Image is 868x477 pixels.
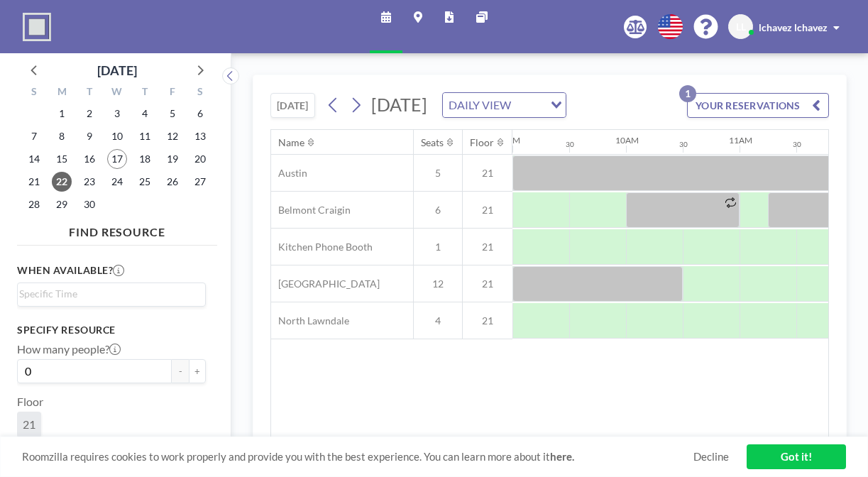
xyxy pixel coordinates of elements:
div: Floor [470,136,494,149]
a: Decline [693,450,729,464]
div: 10AM [615,135,639,146]
div: M [48,84,76,102]
span: Saturday, September 20, 2025 [190,149,210,169]
div: 30 [566,140,574,149]
button: + [189,359,206,383]
span: 6 [414,204,462,216]
span: Thursday, September 25, 2025 [135,172,155,192]
span: 5 [414,167,462,180]
span: Friday, September 26, 2025 [163,172,182,192]
span: 21 [463,278,512,290]
h3: Specify resource [17,324,206,336]
div: W [104,84,131,102]
span: Kitchen Phone Booth [271,241,373,253]
span: Wednesday, September 17, 2025 [107,149,127,169]
button: [DATE] [270,93,315,118]
span: Tuesday, September 16, 2025 [79,149,99,169]
label: Floor [17,395,43,409]
span: Saturday, September 6, 2025 [190,104,210,124]
span: Thursday, September 4, 2025 [135,104,155,124]
span: Belmont Craigin [271,204,351,216]
span: Friday, September 5, 2025 [163,104,182,124]
div: 11AM [729,135,752,146]
span: DAILY VIEW [446,96,514,114]
span: Tuesday, September 9, 2025 [79,126,99,146]
label: How many people? [17,342,121,356]
input: Search for option [19,286,197,302]
span: Saturday, September 27, 2025 [190,172,210,192]
div: 30 [679,140,688,149]
span: [DATE] [371,94,427,115]
span: Tuesday, September 2, 2025 [79,104,99,124]
button: - [172,359,189,383]
span: Sunday, September 7, 2025 [24,126,44,146]
span: 21 [463,204,512,216]
input: Search for option [515,96,542,114]
span: lchavez lchavez [759,21,828,33]
span: Sunday, September 28, 2025 [24,194,44,214]
div: F [158,84,186,102]
div: 30 [793,140,801,149]
span: 21 [23,417,35,432]
span: Thursday, September 11, 2025 [135,126,155,146]
span: Friday, September 19, 2025 [163,149,182,169]
a: here. [550,450,574,463]
span: Monday, September 15, 2025 [52,149,72,169]
span: LL [736,21,746,33]
div: Search for option [443,93,566,117]
img: organization-logo [23,13,51,41]
span: Monday, September 29, 2025 [52,194,72,214]
span: 21 [463,167,512,180]
span: Sunday, September 14, 2025 [24,149,44,169]
a: Got it! [747,444,846,469]
span: Saturday, September 13, 2025 [190,126,210,146]
div: S [21,84,48,102]
span: Thursday, September 18, 2025 [135,149,155,169]
h4: FIND RESOURCE [17,219,217,239]
span: Sunday, September 21, 2025 [24,172,44,192]
span: Wednesday, September 10, 2025 [107,126,127,146]
span: North Lawndale [271,314,349,327]
span: [GEOGRAPHIC_DATA] [271,278,380,290]
span: Monday, September 22, 2025 [52,172,72,192]
span: Austin [271,167,307,180]
div: T [131,84,158,102]
div: Name [278,136,304,149]
span: 21 [463,314,512,327]
span: Wednesday, September 24, 2025 [107,172,127,192]
div: S [186,84,214,102]
div: T [76,84,104,102]
button: YOUR RESERVATIONS1 [687,93,829,118]
p: 1 [679,85,696,102]
div: Search for option [18,283,205,305]
span: Monday, September 8, 2025 [52,126,72,146]
div: [DATE] [97,60,137,80]
span: Friday, September 12, 2025 [163,126,182,146]
span: Tuesday, September 23, 2025 [79,172,99,192]
span: Roomzilla requires cookies to work properly and provide you with the best experience. You can lea... [22,450,693,464]
span: Monday, September 1, 2025 [52,104,72,124]
span: 1 [414,241,462,253]
span: Tuesday, September 30, 2025 [79,194,99,214]
span: 12 [414,278,462,290]
span: Wednesday, September 3, 2025 [107,104,127,124]
span: 21 [463,241,512,253]
span: 4 [414,314,462,327]
div: Seats [421,136,444,149]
